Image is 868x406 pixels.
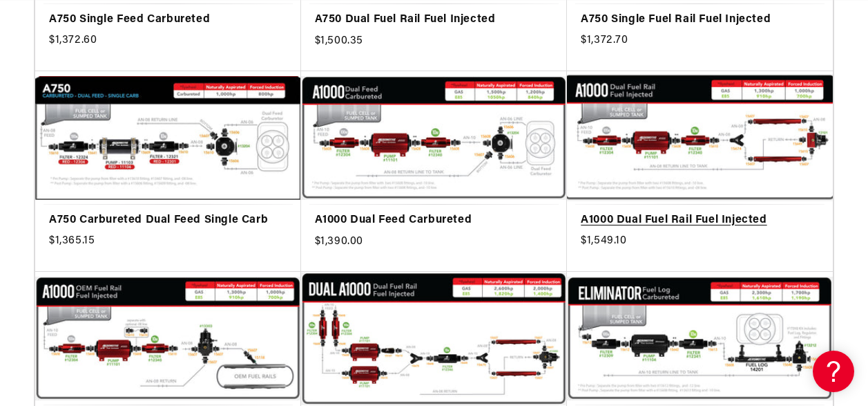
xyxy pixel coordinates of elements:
a: A1000 Dual Fuel Rail Fuel Injected [581,212,819,230]
a: A750 Carbureted Dual Feed Single Carb [49,212,287,230]
a: A750 Single Fuel Rail Fuel Injected [581,11,819,29]
a: A750 Single Feed Carbureted [49,11,287,29]
a: A1000 Dual Feed Carbureted [315,212,554,230]
a: A750 Dual Fuel Rail Fuel Injected [315,11,554,29]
